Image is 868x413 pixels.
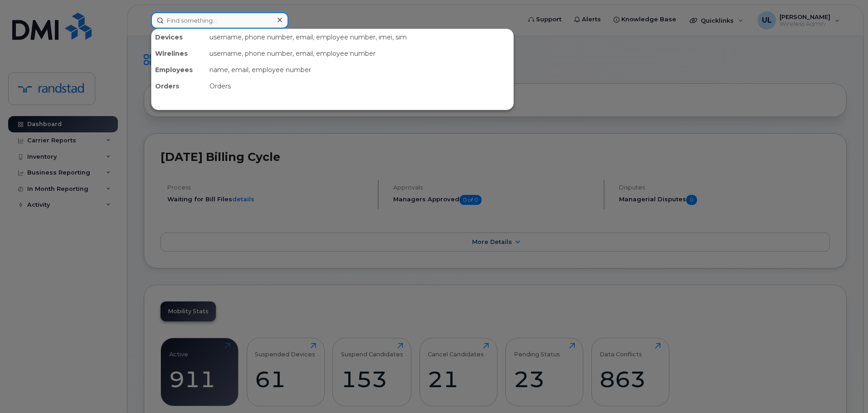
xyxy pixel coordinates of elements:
[206,29,513,45] div: username, phone number, email, employee number, imei, sim
[151,29,206,45] div: Devices
[151,78,206,94] div: Orders
[206,78,513,94] div: Orders
[206,45,513,62] div: username, phone number, email, employee number
[151,62,206,78] div: Employees
[206,62,513,78] div: name, email, employee number
[151,45,206,62] div: Wirelines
